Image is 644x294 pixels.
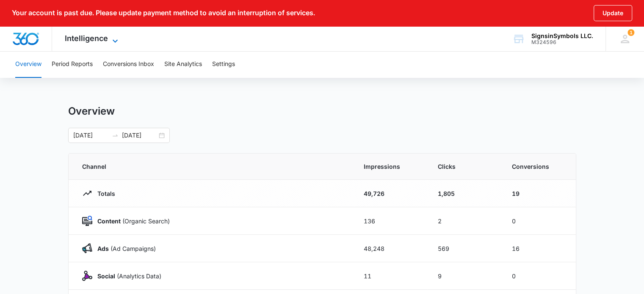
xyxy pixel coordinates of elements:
td: 16 [502,235,576,262]
p: (Ad Campaigns) [92,244,156,253]
button: Update [594,5,632,21]
td: 0 [502,262,576,290]
td: 0 [502,207,576,235]
button: Conversions Inbox [103,51,154,78]
span: Clicks [438,162,492,171]
span: Intelligence [65,34,108,43]
td: 1,805 [428,180,502,207]
td: 136 [354,207,428,235]
td: 11 [354,262,428,290]
td: 9 [428,262,502,290]
td: 19 [502,180,576,207]
span: to [112,132,119,139]
p: (Organic Search) [92,217,170,225]
button: Overview [15,51,41,78]
span: Impressions [364,162,417,171]
div: notifications count [627,29,634,36]
img: Content [82,216,92,226]
div: Intelligence [52,26,133,51]
strong: Social [97,272,115,280]
strong: Ads [97,245,109,252]
span: swap-right [112,132,119,139]
input: Start date [73,131,108,140]
img: Ads [82,243,92,253]
button: Period Reports [52,51,93,78]
strong: Content [97,217,121,225]
td: 49,726 [354,180,428,207]
button: Settings [212,51,235,78]
div: notifications count [605,26,644,51]
td: 2 [428,207,502,235]
div: account name [531,33,593,39]
p: Your account is past due. Please update payment method to avoid an interruption of services. [12,9,315,17]
p: Totals [92,189,115,198]
button: Site Analytics [164,51,202,78]
p: (Analytics Data) [92,272,161,280]
span: Conversions [512,162,562,171]
td: 48,248 [354,235,428,262]
div: account id [531,39,593,45]
img: Social [82,271,92,281]
input: End date [122,131,157,140]
span: Channel [82,162,343,171]
h1: Overview [68,105,115,118]
td: 569 [428,235,502,262]
span: 1 [627,29,634,36]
